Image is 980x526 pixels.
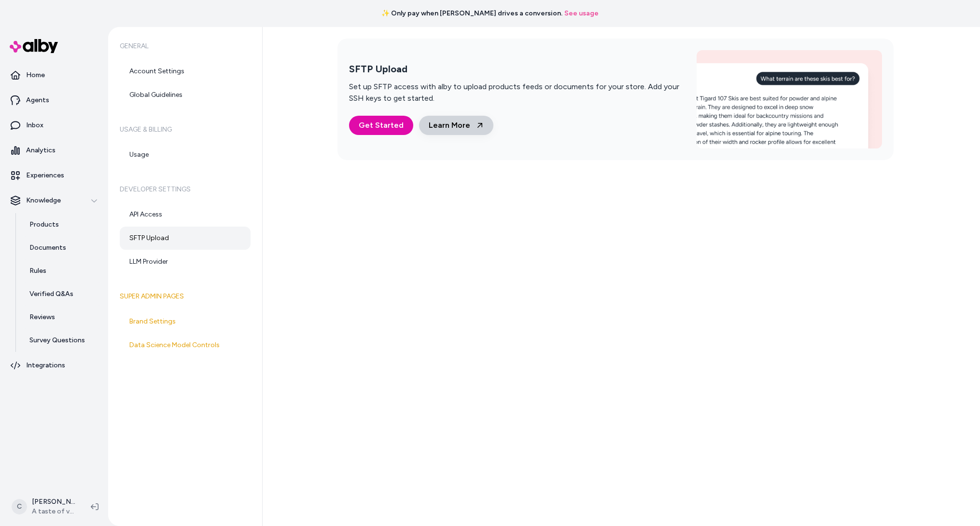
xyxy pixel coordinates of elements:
[120,250,251,273] a: LLM Provider
[20,329,104,352] a: Survey Questions
[4,64,104,87] a: Home
[26,70,45,80] p: Home
[120,203,251,226] a: API Access
[120,143,251,166] a: Usage
[419,116,493,135] a: Learn More
[120,176,251,203] h6: Developer Settings
[26,196,61,205] p: Knowledge
[697,50,882,148] img: SFTP Upload
[26,95,49,105] p: Agents
[20,236,104,259] a: Documents
[29,220,59,229] p: Products
[349,63,685,75] h2: SFTP Upload
[4,164,104,187] a: Experiences
[120,60,251,83] a: Account Settings
[359,120,404,131] span: Get Started
[6,491,83,522] button: C[PERSON_NAME]A taste of vegas
[349,81,685,104] p: Set up SFTP access with alby to upload products feeds or documents for your store. Add your SSH k...
[29,289,73,299] p: Verified Q&As
[20,306,104,329] a: Reviews
[10,39,58,53] img: alby Logo
[564,9,599,18] a: See usage
[29,312,55,322] p: Reviews
[32,507,75,516] span: A taste of vegas
[120,310,251,333] a: Brand Settings
[120,283,251,310] h6: Super Admin Pages
[20,259,104,283] a: Rules
[4,114,104,137] a: Inbox
[32,497,75,507] p: [PERSON_NAME]
[29,266,46,276] p: Rules
[4,354,104,377] a: Integrations
[26,171,64,180] p: Experiences
[120,116,251,143] h6: Usage & Billing
[26,121,43,130] p: Inbox
[4,189,104,212] button: Knowledge
[29,336,85,345] p: Survey Questions
[120,227,251,250] a: SFTP Upload
[12,499,27,514] span: C
[20,283,104,306] a: Verified Q&As
[26,146,56,155] p: Analytics
[120,33,251,60] h6: General
[381,9,562,18] span: ✨ Only pay when [PERSON_NAME] drives a conversion.
[4,139,104,162] a: Analytics
[349,116,413,135] button: Get Started
[29,243,66,253] p: Documents
[120,83,251,107] a: Global Guidelines
[4,89,104,112] a: Agents
[20,213,104,236] a: Products
[26,361,65,370] p: Integrations
[120,334,251,357] a: Data Science Model Controls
